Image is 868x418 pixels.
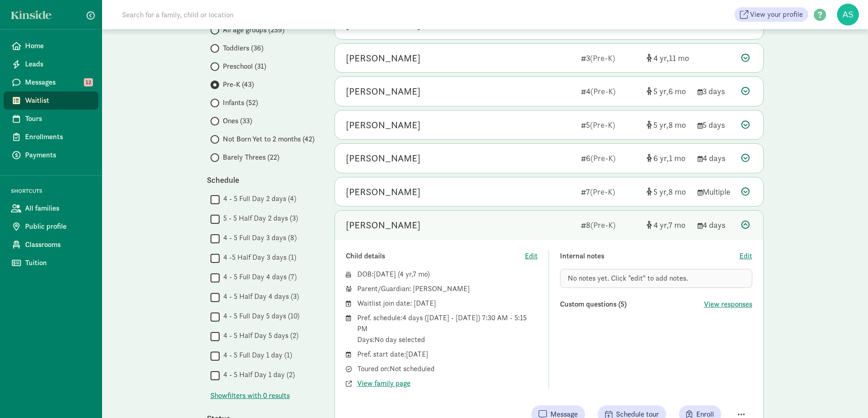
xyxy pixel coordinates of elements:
div: Chelsea Scudder [346,84,421,99]
span: Tours [25,113,91,124]
div: Pref. start date: [DATE] [357,349,538,360]
input: Search for a family, child or location [117,5,372,24]
span: (Pre-K) [591,86,616,96]
a: Tuition [4,254,98,272]
div: Multiple [698,186,734,198]
div: [object Object] [647,186,690,198]
span: 4 [653,220,668,230]
div: 4 [581,85,639,97]
a: Public profile [4,217,98,236]
div: Custom questions (5) [560,299,704,310]
div: [object Object] [647,119,690,131]
span: View your profile [750,9,803,20]
span: 12 [84,78,93,86]
span: 7 [413,269,427,279]
label: 4 - 5 Half Day 5 days (2) [220,330,298,341]
span: Infants (52) [223,97,258,108]
span: 8 [668,186,686,197]
span: 6 [653,153,669,163]
span: Tuition [25,257,91,268]
a: Tours [4,110,98,128]
button: View family page [357,378,411,389]
span: All age groups (259) [223,25,284,35]
div: [object Object] [647,85,690,97]
div: 7 [581,186,639,198]
div: Pref. schedule: 4 days ([DATE] - [DATE]) 7:30 AM - 5:15 PM Days: No day selected [357,312,538,345]
span: (Pre-K) [591,220,616,230]
label: 4 - 5 Full Day 2 days (4) [220,193,296,204]
div: 6 [581,152,639,164]
div: Schedule [207,174,316,186]
a: Payments [4,146,98,164]
div: Parent/Guardian: [PERSON_NAME] [357,283,538,294]
div: 5 days [698,119,734,131]
span: Ones (33) [223,116,252,126]
div: DOB: ( ) [357,269,538,280]
label: 4 -5 Half Day 3 days (1) [220,252,296,263]
span: 8 [668,120,686,130]
label: 4 - 5 Half Day 4 days (3) [220,291,299,302]
span: Leads [25,59,91,70]
div: Aleksa Mickovic [346,185,421,199]
div: [object Object] [647,152,690,164]
span: 4 [653,53,669,63]
span: 11 [669,53,689,63]
span: Show filters with 0 results [211,390,290,401]
div: 5 [581,119,639,131]
iframe: Chat Widget [822,374,868,418]
button: View responses [704,299,752,310]
span: 4 [400,269,413,279]
span: 5 [653,186,668,197]
label: 4 - 5 Full Day 3 days (8) [220,232,297,243]
div: 4 days [698,152,734,164]
div: 4 days [698,219,734,231]
span: All families [25,203,91,214]
div: 3 [581,52,639,64]
span: 1 [669,153,685,163]
button: Showfilters with 0 results [211,390,290,401]
div: 8 [581,219,639,231]
span: Not Born Yet to 2 months (42) [223,134,314,145]
a: Messages 12 [4,73,98,91]
span: 7 [668,220,685,230]
div: Child details [346,251,525,262]
button: Edit [525,251,538,262]
span: [DATE] [374,269,396,279]
div: Internal notes [560,251,740,262]
span: Public profile [25,221,91,232]
span: (Pre-K) [590,53,615,63]
label: 4 - 5 Full Day 4 days (7) [220,272,297,282]
label: 4 - 5 Full Day 1 day (1) [220,350,292,361]
span: Preschool (31) [223,61,266,72]
span: Classrooms [25,239,91,250]
span: Pre-K (43) [223,79,254,90]
div: [object Object] [647,52,690,64]
span: No notes yet. Click "edit" to add notes. [568,273,688,283]
span: 5 [653,120,668,130]
span: Messages [25,77,91,88]
span: (Pre-K) [590,186,615,197]
label: 4 - 5 Full Day 5 days (10) [220,311,299,322]
span: Home [25,40,91,51]
span: Waitlist [25,95,91,106]
span: Enrollments [25,131,91,142]
span: Payments [25,150,91,161]
div: Toured on: Not scheduled [357,363,538,374]
label: 5 - 5 Half Day 2 days (3) [220,213,298,224]
span: 5 [653,86,668,96]
span: (Pre-K) [590,120,615,130]
a: Home [4,37,98,55]
div: [object Object] [647,219,690,231]
span: Barely Threes (22) [223,152,279,163]
div: Lanie Lockwood [346,118,421,132]
span: Toddlers (36) [223,43,263,54]
a: Classrooms [4,236,98,254]
button: Edit [740,251,752,262]
span: 6 [668,86,686,96]
div: 3 days [698,85,734,97]
div: Bryce Mueller [346,51,421,65]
